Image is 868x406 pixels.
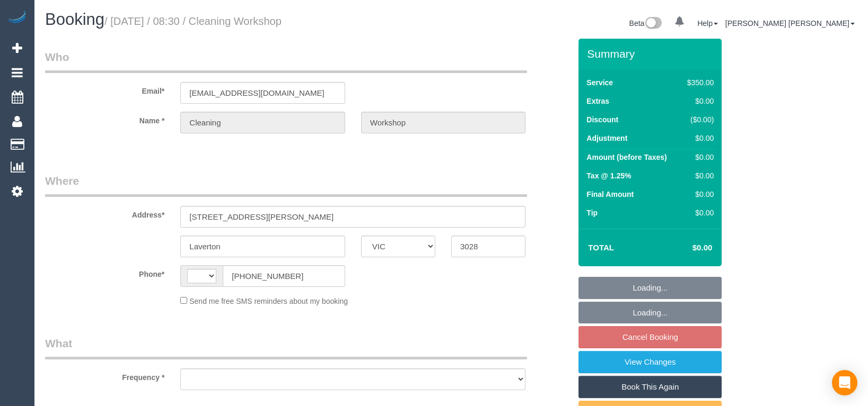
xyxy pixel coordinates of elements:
label: Final Amount [586,189,634,200]
label: Address* [37,206,172,220]
div: $0.00 [683,133,714,143]
div: ($0.00) [683,114,714,125]
input: Suburb* [180,236,345,257]
label: Phone* [37,265,172,279]
label: Tip [586,207,598,218]
label: Service [586,77,613,88]
legend: Where [45,173,527,197]
label: Email* [37,82,172,96]
img: New interface [644,17,662,31]
div: $0.00 [683,170,714,181]
div: $0.00 [683,207,714,218]
label: Tax @ 1.25% [586,170,631,181]
strong: Total [588,243,614,252]
div: $350.00 [683,77,714,88]
a: Book This Again [578,376,722,398]
span: Send me free SMS reminders about my booking [189,297,348,305]
img: Automaid Logo [6,11,28,25]
a: View Changes [578,351,722,373]
label: Adjustment [586,133,627,143]
h3: Summary [587,48,716,60]
a: Beta [629,19,662,28]
input: First Name* [180,112,345,133]
label: Discount [586,114,618,125]
a: Help [697,19,718,28]
div: Open Intercom Messenger [832,370,857,395]
input: Email* [180,82,345,104]
label: Extras [586,96,609,106]
small: / [DATE] / 08:30 / Cleaning Workshop [104,15,282,27]
h4: $0.00 [661,243,712,252]
div: $0.00 [683,189,714,200]
label: Frequency * [37,368,172,383]
div: $0.00 [683,152,714,163]
legend: What [45,336,527,359]
input: Phone* [223,265,345,287]
label: Amount (before Taxes) [586,152,667,163]
input: Post Code* [451,236,525,257]
a: [PERSON_NAME] [PERSON_NAME] [725,19,855,28]
input: Last Name* [361,112,525,133]
div: $0.00 [683,96,714,106]
span: Booking [45,10,104,29]
label: Name * [37,112,172,126]
legend: Who [45,49,527,73]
